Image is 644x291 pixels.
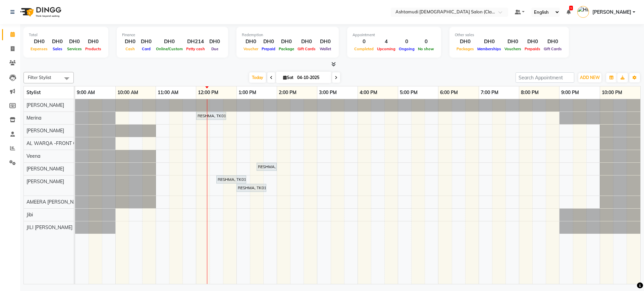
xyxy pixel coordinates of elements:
span: [PERSON_NAME] [26,102,64,108]
span: Services [65,47,84,51]
a: 1 [567,9,571,15]
a: 11:00 AM [156,88,180,97]
div: DH0 [542,38,563,46]
div: DH0 [296,38,317,46]
input: 2025-10-04 [295,73,329,83]
a: 12:00 PM [196,88,220,97]
span: Prepaid [260,47,277,51]
a: 4:00 PM [358,88,379,97]
span: Petty cash [184,47,207,51]
div: DH0 [242,38,260,46]
span: Sales [51,47,64,51]
span: Vouchers [503,47,523,51]
div: Other sales [455,32,563,38]
div: DH0 [65,38,84,46]
span: Voucher [242,47,260,51]
a: 2:00 PM [277,88,298,97]
span: Merina [26,115,41,121]
div: RESHMA, TK01, 12:00 PM-12:45 PM, Fruit Facial [197,113,225,119]
div: RESHMA, TK01, 01:30 PM-02:00 PM, Full Legs Waxing [257,164,276,170]
a: 9:00 PM [559,88,581,97]
div: DH0 [29,38,49,46]
span: Memberships [476,47,503,51]
div: DH0 [503,38,523,46]
span: No show [416,47,436,51]
div: Total [29,32,103,38]
div: DH0 [260,38,277,46]
span: Gift Cards [296,47,317,51]
span: Upcoming [375,47,397,51]
a: 3:00 PM [317,88,338,97]
div: DH0 [455,38,476,46]
div: RESHMA, TK01, 01:00 PM-01:45 PM, Classic Pedicure [237,185,266,191]
div: DH0 [277,38,296,46]
div: DH0 [154,38,184,46]
span: [PERSON_NAME] [592,9,631,16]
input: Search Appointment [516,72,574,83]
span: Due [210,47,220,51]
a: 7:00 PM [479,88,500,97]
div: Redemption [242,32,333,38]
span: [PERSON_NAME] [26,178,64,185]
div: DH0 [84,38,103,46]
a: 6:00 PM [438,88,460,97]
span: Package [277,47,296,51]
a: 10:00 PM [600,88,624,97]
span: Gift Cards [542,47,563,51]
span: Cash [124,47,137,51]
span: Online/Custom [154,47,184,51]
div: 0 [397,38,416,46]
span: Products [84,47,103,51]
span: Sat [281,75,295,80]
span: ADD NEW [580,75,600,80]
img: logo [17,3,63,21]
span: [PERSON_NAME] [26,128,64,134]
div: DH0 [317,38,333,46]
div: DH0 [49,38,65,46]
a: 5:00 PM [398,88,419,97]
span: Packages [455,47,476,51]
div: DH0 [476,38,503,46]
div: RESHMA, TK01, 12:30 PM-01:15 PM, Classic Manicure [217,176,246,183]
div: DH0 [122,38,138,46]
span: Jibi [26,212,33,218]
div: 0 [353,38,375,46]
div: Finance [122,32,223,38]
a: 8:00 PM [519,88,540,97]
span: Completed [353,47,375,51]
span: Stylist [26,89,41,95]
span: Ongoing [397,47,416,51]
span: [PERSON_NAME] [26,166,64,172]
a: 9:00 AM [75,88,97,97]
span: Card [140,47,152,51]
span: AL WARQA -FRONT OFFICE [26,140,90,146]
div: Appointment [353,32,436,38]
a: 10:00 AM [116,88,140,97]
span: Expenses [29,47,49,51]
span: 1 [569,6,573,10]
div: DH0 [138,38,154,46]
div: 0 [416,38,436,46]
span: Today [249,72,266,83]
span: AMEERA [PERSON_NAME] [26,199,85,205]
div: 4 [375,38,397,46]
span: JILI [PERSON_NAME] [26,224,72,230]
span: Filter Stylist [28,75,51,80]
div: DH214 [184,38,207,46]
img: Himanshu Akania [577,6,589,18]
a: 1:00 PM [237,88,258,97]
span: Wallet [318,47,333,51]
button: ADD NEW [578,73,601,82]
div: DH0 [523,38,542,46]
span: Veena [26,153,40,159]
div: DH0 [207,38,223,46]
span: Prepaids [523,47,542,51]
